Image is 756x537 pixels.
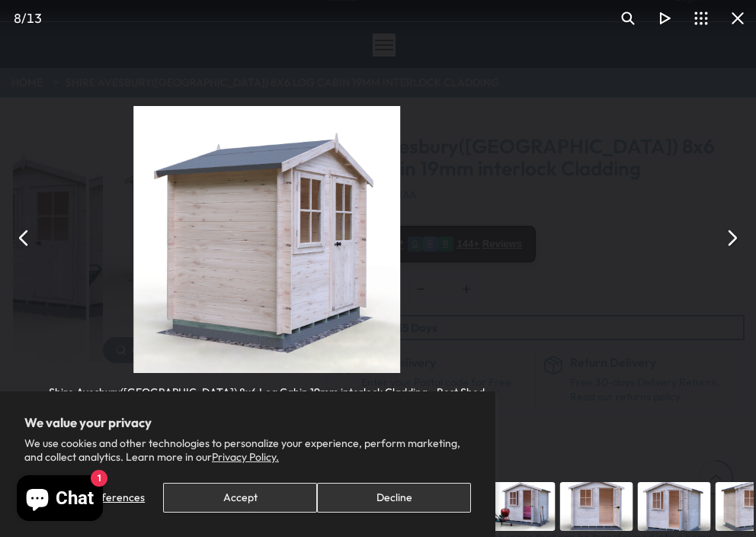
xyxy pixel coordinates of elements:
button: Accept [163,483,317,513]
button: Decline [317,483,471,513]
span: 8 [14,10,21,26]
a: Privacy Policy. [212,450,279,464]
inbox-online-store-chat: Shopify online store chat [12,475,107,525]
p: We use cookies and other technologies to personalize your experience, perform marketing, and coll... [24,436,471,464]
button: Previous [6,220,43,256]
h2: We value your privacy [24,416,471,429]
div: Shire Avesbury([GEOGRAPHIC_DATA]) 8x6 Log Cabin 19mm interlock Cladding - Best Shed [49,373,485,400]
button: Next [713,220,750,256]
span: 13 [27,10,42,26]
